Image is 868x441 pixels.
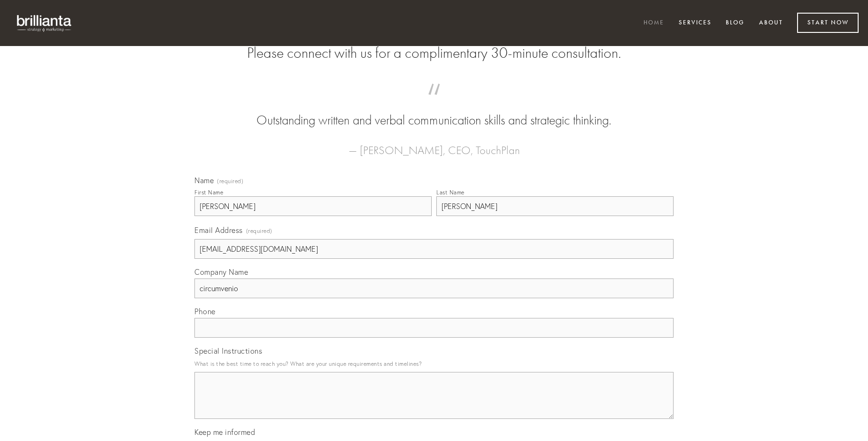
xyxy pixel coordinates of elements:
[436,189,465,196] div: Last Name
[209,130,659,160] figcaption: — [PERSON_NAME], CEO, TouchPlan
[753,15,789,31] a: About
[194,267,248,277] span: Company Name
[797,13,859,33] a: Start Now
[194,307,216,316] span: Phone
[194,346,262,356] span: Special Instructions
[673,15,718,31] a: Services
[194,44,674,62] h2: Please connect with us for a complimentary 30-minute consultation.
[246,224,272,237] span: (required)
[194,427,255,437] span: Keep me informed
[209,93,659,130] blockquote: Outstanding written and verbal communication skills and strategic thinking.
[209,93,659,111] span: “
[720,15,751,31] a: Blog
[9,9,80,37] img: brillianta - research, strategy, marketing
[194,225,243,235] span: Email Address
[194,176,214,185] span: Name
[637,15,670,31] a: Home
[217,178,243,184] span: (required)
[194,189,223,196] div: First Name
[194,357,674,370] p: What is the best time to reach you? What are your unique requirements and timelines?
